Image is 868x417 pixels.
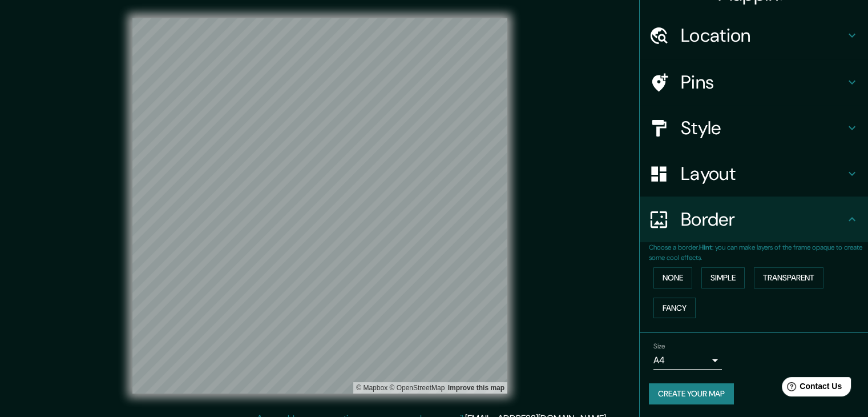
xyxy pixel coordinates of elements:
a: Mapbox [356,384,387,392]
button: Transparent [754,267,823,288]
h4: Location [681,24,845,47]
p: Choose a border. : you can make layers of the frame opaque to create some cool effects. [649,242,868,263]
button: Create your map [649,383,734,404]
h4: Pins [681,71,845,94]
h4: Layout [681,162,845,185]
h4: Style [681,117,845,139]
div: A4 [653,351,722,370]
button: Fancy [653,298,696,319]
a: OpenStreetMap [389,384,445,392]
b: Hint [699,243,712,252]
button: None [653,267,692,288]
div: Style [640,105,868,151]
iframe: Help widget launcher [766,372,855,404]
div: Location [640,13,868,58]
div: Border [640,197,868,242]
canvas: Map [132,18,507,394]
h4: Border [681,208,845,231]
button: Simple [701,267,745,288]
div: Layout [640,151,868,197]
label: Size [653,342,665,351]
a: Map feedback [448,384,504,392]
div: Pins [640,59,868,105]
